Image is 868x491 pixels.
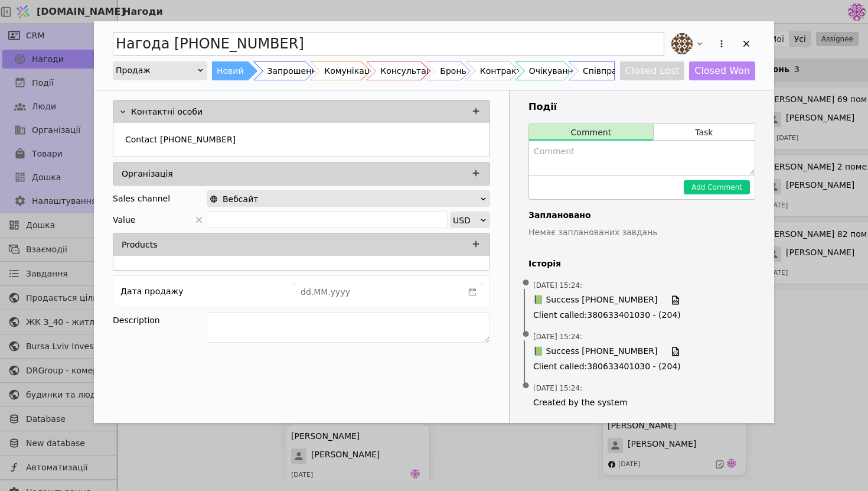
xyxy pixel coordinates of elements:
[120,283,183,300] div: Дата продажу
[583,61,628,80] div: Співпраця
[116,62,197,79] div: Продаж
[654,124,755,141] button: Task
[533,309,750,321] span: Client called : 380633401030 - (204)
[125,134,236,146] p: Contact [PHONE_NUMBER]
[440,61,466,80] div: Бронь
[94,21,774,423] div: Add Opportunity
[468,288,477,296] svg: calender simple
[520,268,532,298] span: •
[223,191,258,207] span: Вебсайт
[684,180,750,194] button: Add Comment
[533,331,582,342] span: [DATE] 15:24 :
[480,61,521,80] div: Контракт
[533,280,582,291] span: [DATE] 15:24 :
[533,294,657,307] span: 📗 Success [PHONE_NUMBER]
[453,212,479,229] div: USD
[324,61,377,80] div: Комунікація
[520,320,532,350] span: •
[294,284,463,300] input: dd.MM.yyyy
[533,396,750,409] span: Created by the system
[131,106,203,118] p: Контактні особи
[689,61,755,80] button: Closed Won
[210,195,218,203] img: online-store.svg
[528,258,755,270] h4: Історія
[113,190,170,207] div: Sales channel
[113,212,135,228] span: Value
[520,371,532,401] span: •
[122,239,157,251] p: Products
[671,33,693,54] img: an
[122,168,173,180] p: Організація
[620,61,685,80] button: Closed Lost
[529,61,578,80] div: Очікування
[533,360,750,373] span: Client called : 380633401030 - (204)
[113,312,207,329] div: Description
[528,100,755,114] h3: Події
[533,383,582,394] span: [DATE] 15:24 :
[533,345,657,358] span: 📗 Success [PHONE_NUMBER]
[528,209,755,222] h4: Заплановано
[529,124,653,141] button: Comment
[380,61,439,80] div: Консультація
[217,61,244,80] div: Новий
[267,61,322,80] div: Запрошення
[528,226,755,239] p: Немає запланованих завдань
